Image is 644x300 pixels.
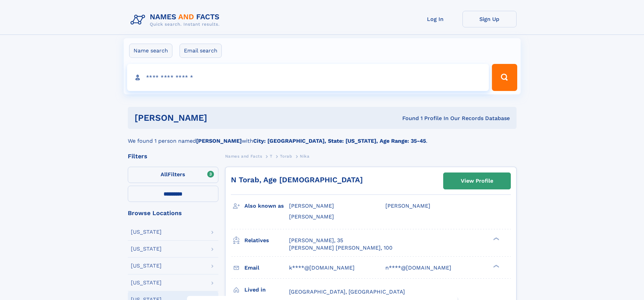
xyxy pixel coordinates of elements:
[128,167,218,183] label: Filters
[131,280,162,285] div: [US_STATE]
[244,284,289,296] h3: Lived in
[161,171,168,178] span: All
[444,173,510,189] a: View Profile
[244,235,289,246] h3: Relatives
[280,152,292,160] a: Torab
[280,154,292,159] span: Torab
[253,138,426,144] b: City: [GEOGRAPHIC_DATA], State: [US_STATE], Age Range: 35-45
[462,11,517,27] a: Sign Up
[128,11,225,29] img: Logo Names and Facts
[305,115,510,122] div: Found 1 Profile In Our Records Database
[231,176,363,184] a: N Torab, Age [DEMOGRAPHIC_DATA]
[385,203,430,209] span: [PERSON_NAME]
[128,153,218,159] div: Filters
[492,264,500,268] div: ❯
[128,210,218,216] div: Browse Locations
[131,246,162,252] div: [US_STATE]
[270,152,272,160] a: T
[196,138,242,144] b: [PERSON_NAME]
[128,129,517,145] div: We found 1 person named with .
[300,154,309,159] span: Nika
[244,200,289,212] h3: Also known as
[289,244,392,252] a: [PERSON_NAME] [PERSON_NAME], 100
[127,64,489,91] input: search input
[180,44,222,58] label: Email search
[131,263,162,269] div: [US_STATE]
[492,64,517,91] button: Search Button
[289,289,405,295] span: [GEOGRAPHIC_DATA], [GEOGRAPHIC_DATA]
[129,44,172,58] label: Name search
[135,114,305,122] h1: [PERSON_NAME]
[408,11,462,27] a: Log In
[289,203,334,209] span: [PERSON_NAME]
[244,262,289,274] h3: Email
[225,152,262,160] a: Names and Facts
[492,236,500,241] div: ❯
[131,229,162,235] div: [US_STATE]
[270,154,272,159] span: T
[289,237,343,244] a: [PERSON_NAME], 35
[461,173,493,189] div: View Profile
[289,213,334,220] span: [PERSON_NAME]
